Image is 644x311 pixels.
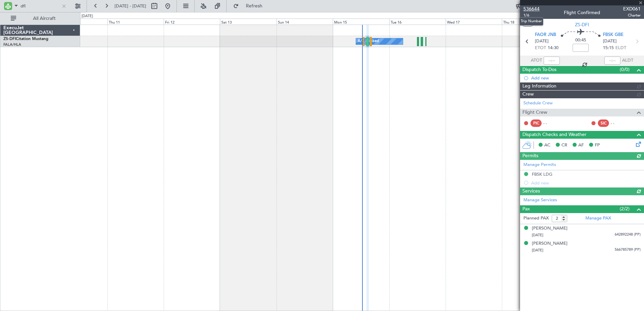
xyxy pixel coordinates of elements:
span: (0/0) [620,66,630,73]
span: FBSK GBE [603,32,623,38]
span: ETOT [535,45,546,51]
span: ZS-DFI [575,21,589,28]
span: [DATE] - [DATE] [115,3,146,9]
a: ZS-DFICitation Mustang [3,37,49,41]
span: [DATE] [603,38,617,45]
div: Thu 18 [502,19,558,25]
input: A/C (Reg. or Type) [21,1,59,11]
span: 15:15 [603,45,614,51]
span: ALDT [622,57,633,64]
span: ATOT [531,57,542,64]
span: [DATE] [535,38,549,45]
div: Trip Number [519,17,543,26]
span: Refresh [240,4,268,8]
label: Planned PAX [523,215,549,222]
div: Tue 16 [389,19,446,25]
div: Sat 13 [220,19,276,25]
span: [DATE] [532,233,543,238]
div: Fri 12 [164,19,220,25]
a: FALA/HLA [3,42,21,47]
a: Manage PAX [585,215,611,222]
div: Flight Confirmed [564,9,600,16]
span: EXD061 [623,5,641,12]
span: Dispatch To-Dos [522,66,556,74]
span: Charter [623,12,641,18]
span: AF [578,142,584,149]
span: 536644 [523,5,540,12]
div: [PERSON_NAME] [532,225,568,232]
span: Dispatch Checks and Weather [522,131,586,139]
span: All Aircraft [18,16,71,21]
span: 566785789 (PP) [615,247,641,253]
button: Refresh [230,1,270,11]
div: [PERSON_NAME] [532,240,568,247]
span: FP [595,142,600,149]
span: Pax [522,205,530,213]
button: All Aircraft [7,13,73,24]
div: Sun 14 [277,19,333,25]
span: 00:45 [575,37,586,44]
span: AC [544,142,550,149]
span: ZS-DFI [3,37,16,41]
span: ELDT [615,45,626,51]
span: [DATE] [532,248,543,253]
div: Add new [531,75,641,81]
div: A/C Booked [358,36,379,46]
span: (2/2) [620,205,630,212]
span: CR [561,142,567,149]
div: Mon 15 [333,19,389,25]
span: 642892248 (PP) [615,232,641,238]
div: [DATE] [82,13,93,19]
div: Thu 11 [107,19,164,25]
div: Wed 17 [446,19,502,25]
span: 14:30 [548,45,558,51]
span: FAOR JNB [535,32,556,38]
